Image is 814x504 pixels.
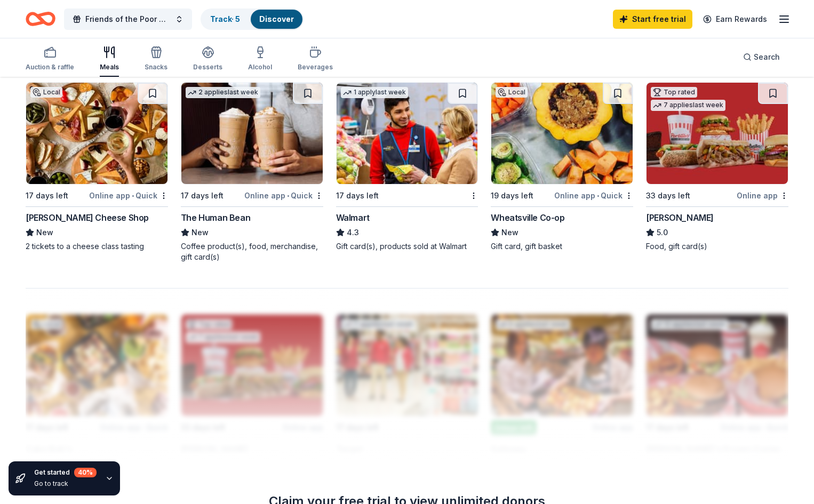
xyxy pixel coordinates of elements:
[651,100,725,111] div: 7 applies last week
[646,189,690,202] div: 33 days left
[651,87,697,98] div: Top rated
[26,83,167,184] img: Image for Antonelli's Cheese Shop
[34,479,97,488] div: Go to track
[646,211,714,224] div: [PERSON_NAME]
[491,189,533,202] div: 19 days left
[26,82,168,252] a: Image for Antonelli's Cheese ShopLocal17 days leftOnline app•Quick[PERSON_NAME] Cheese ShopNew2 t...
[491,83,633,184] img: Image for Wheatsville Co-op
[336,82,478,252] a: Image for Walmart1 applylast week17 days leftWalmart4.3Gift card(s), products sold at Walmart
[85,13,171,26] span: Friends of the Poor Walk
[754,51,780,63] span: Search
[26,241,168,252] div: 2 tickets to a cheese class tasting
[248,42,272,77] button: Alcohol
[30,87,62,98] div: Local
[36,226,53,239] span: New
[259,14,294,23] a: Discover
[26,211,149,224] div: [PERSON_NAME] Cheese Shop
[181,82,323,262] a: Image for The Human Bean2 applieslast week17 days leftOnline app•QuickThe Human BeanNewCoffee pro...
[491,241,633,252] div: Gift card, gift basket
[341,87,408,98] div: 1 apply last week
[501,226,518,239] span: New
[491,82,633,252] a: Image for Wheatsville Co-opLocal19 days leftOnline app•QuickWheatsville Co-opNewGift card, gift b...
[34,468,97,477] div: Get started
[64,9,192,30] button: Friends of the Poor Walk
[26,189,68,202] div: 17 days left
[210,14,240,23] a: Track· 5
[735,46,788,68] button: Search
[646,82,788,252] a: Image for Portillo'sTop rated7 applieslast week33 days leftOnline app[PERSON_NAME]5.0Food, gift c...
[193,42,222,77] button: Desserts
[74,468,97,477] div: 40 %
[26,63,74,71] div: Auction & raffle
[298,42,333,77] button: Beverages
[347,226,359,239] span: 4.3
[26,42,74,77] button: Auction & raffle
[89,189,168,202] div: Online app Quick
[181,189,224,202] div: 17 days left
[336,189,379,202] div: 17 days left
[100,63,119,71] div: Meals
[554,189,633,202] div: Online app Quick
[613,10,692,29] a: Start free trial
[186,87,260,98] div: 2 applies last week
[336,211,370,224] div: Walmart
[737,189,788,202] div: Online app
[337,83,478,184] img: Image for Walmart
[100,42,119,77] button: Meals
[132,191,134,200] span: •
[145,42,167,77] button: Snacks
[496,87,528,98] div: Local
[248,63,272,71] div: Alcohol
[193,63,222,71] div: Desserts
[145,63,167,71] div: Snacks
[201,9,304,30] button: Track· 5Discover
[191,226,209,239] span: New
[244,189,323,202] div: Online app Quick
[597,191,599,200] span: •
[491,211,564,224] div: Wheatsville Co-op
[287,191,289,200] span: •
[298,63,333,71] div: Beverages
[181,211,250,224] div: The Human Bean
[697,10,773,29] a: Earn Rewards
[657,226,668,239] span: 5.0
[336,241,478,252] div: Gift card(s), products sold at Walmart
[647,83,788,184] img: Image for Portillo's
[181,241,323,262] div: Coffee product(s), food, merchandise, gift card(s)
[181,83,323,184] img: Image for The Human Bean
[646,241,788,252] div: Food, gift card(s)
[26,6,55,31] a: Home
